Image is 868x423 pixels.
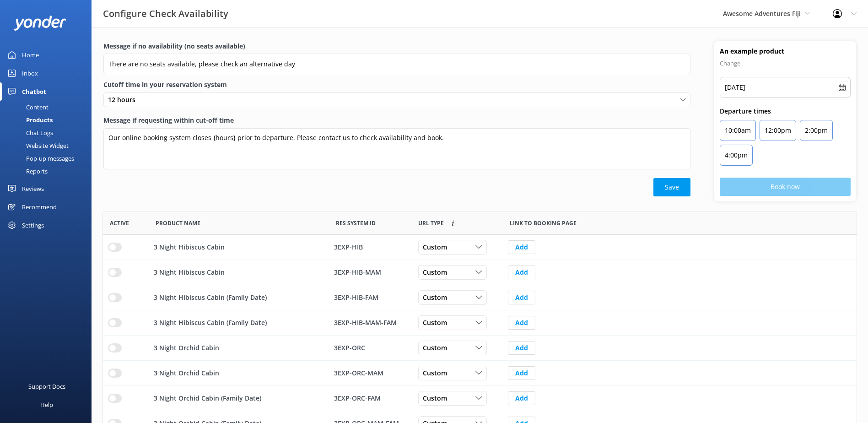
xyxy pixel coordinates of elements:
[653,178,690,196] button: Save
[5,126,92,139] a: Chat Logs
[720,47,851,56] h4: An example product
[103,115,690,125] label: Message if requesting within cut-off time
[156,219,200,228] span: Product Name
[725,125,751,136] p: 10:00am
[508,266,535,279] button: Add
[5,114,92,126] a: Products
[110,219,129,228] span: Active
[22,46,39,64] div: Home
[334,293,406,303] div: 3EXP-HIB-FAM
[423,343,453,353] span: Custom
[423,242,453,252] span: Custom
[5,114,53,126] div: Products
[5,152,74,165] div: Pop-up messages
[103,260,857,285] div: row
[423,318,453,328] span: Custom
[22,179,44,198] div: Reviews
[103,128,690,169] textarea: Our online booking system closes {hours} prior to departure. Please contact us to check availabil...
[22,82,46,101] div: Chatbot
[5,165,48,178] div: Reports
[423,368,453,378] span: Custom
[103,235,857,260] div: row
[5,139,69,152] div: Website Widget
[108,95,141,105] span: 12 hours
[334,343,406,353] div: 3EXP-ORC
[423,293,453,303] span: Custom
[720,58,851,69] p: Change
[103,336,857,361] div: row
[508,316,535,330] button: Add
[103,6,228,21] h3: Configure Check Availability
[423,267,453,277] span: Custom
[154,368,219,378] p: 3 Night Orchid Cabin
[154,242,225,252] p: 3 Night Hibiscus Cabin
[22,64,38,82] div: Inbox
[805,125,828,136] p: 2:00pm
[725,150,748,161] p: 4:00pm
[418,219,444,228] span: Link to booking page
[40,396,53,414] div: Help
[154,393,261,403] p: 3 Night Orchid Cabin (Family Date)
[508,391,535,405] button: Add
[508,366,535,380] button: Add
[103,310,857,336] div: row
[765,125,791,136] p: 12:00pm
[334,318,406,328] div: 3EXP-HIB-MAM-FAM
[334,267,406,277] div: 3EXP-HIB-MAM
[720,106,851,116] p: Departure times
[103,54,690,74] input: Enter a message
[154,267,225,277] p: 3 Night Hibiscus Cabin
[725,82,745,93] p: [DATE]
[103,386,857,411] div: row
[154,343,219,353] p: 3 Night Orchid Cabin
[5,165,92,178] a: Reports
[5,152,92,165] a: Pop-up messages
[103,285,857,310] div: row
[423,393,453,403] span: Custom
[5,101,92,114] a: Content
[723,9,801,18] span: Awesome Adventures Fiji
[154,318,267,328] p: 3 Night Hibiscus Cabin (Family Date)
[5,126,53,139] div: Chat Logs
[28,377,65,396] div: Support Docs
[22,198,57,216] div: Recommend
[334,242,406,252] div: 3EXP-HIB
[508,240,535,254] button: Add
[508,291,535,304] button: Add
[154,293,267,303] p: 3 Night Hibiscus Cabin (Family Date)
[5,139,92,152] a: Website Widget
[334,393,406,403] div: 3EXP-ORC-FAM
[103,80,690,90] label: Cutoff time in your reservation system
[5,101,49,114] div: Content
[336,219,376,228] span: Res System ID
[334,368,406,378] div: 3EXP-ORC-MAM
[103,361,857,386] div: row
[103,41,690,51] label: Message if no availability (no seats available)
[14,16,66,31] img: yonder-white-logo.png
[510,219,577,228] span: Link to booking page
[508,341,535,355] button: Add
[22,216,44,234] div: Settings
